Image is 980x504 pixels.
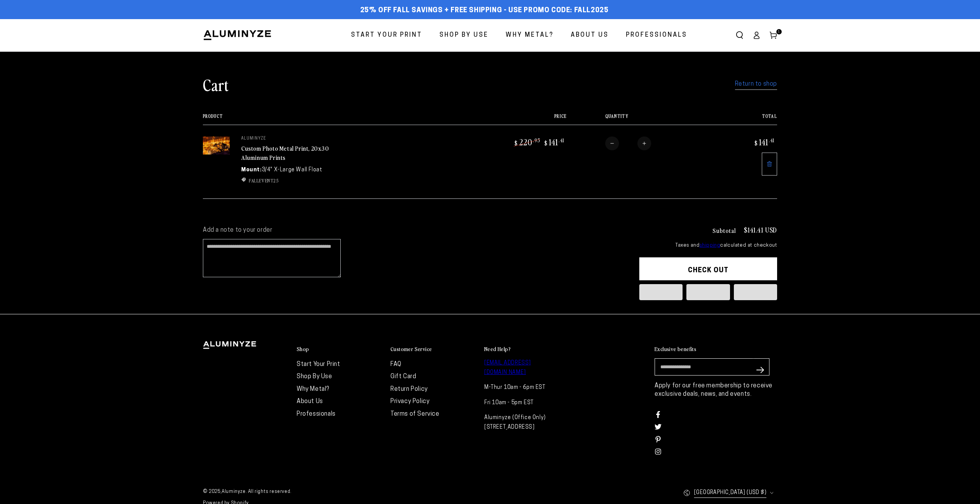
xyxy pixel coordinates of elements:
a: Why Metal? [297,386,329,392]
a: Aluminyze [222,489,245,494]
span: $ [755,139,758,147]
img: Aluminyze [203,29,272,41]
ul: Discount [241,177,356,184]
a: About Us [565,25,614,46]
bdi: 141 [753,137,774,147]
dt: Mount: [241,166,262,174]
span: 1 [778,29,780,34]
a: Professionals [297,411,336,417]
h1: Cart [203,75,229,94]
dd: 3/4" X-Large Wall Float [262,166,322,174]
span: $ [544,139,548,147]
a: Shop By Use [297,374,332,380]
summary: Shop [297,346,383,353]
a: Privacy Policy [390,398,430,405]
span: $ [514,139,518,147]
a: Shop By Use [434,25,494,46]
summary: Need Help? [484,346,570,353]
a: shipping [699,243,720,248]
span: 25% off FALL Savings + Free Shipping - Use Promo Code: FALL2025 [360,7,609,15]
span: About Us [571,30,609,41]
input: Quantity for Custom Photo Metal Print, 20x30 Aluminum Prints [619,137,637,150]
small: Taxes and calculated at checkout [639,242,777,249]
bdi: 220 [513,137,541,147]
p: Fri 10am - 5pm EST [484,398,570,408]
a: Why Metal? [500,25,559,46]
p: aluminyze [241,137,356,141]
span: Shop By Use [439,30,488,41]
a: Return to shop [735,79,777,90]
label: Add a note to your order [203,226,624,234]
bdi: 141 [543,137,564,147]
sup: .95 [533,137,541,143]
th: Total [715,114,777,125]
span: Start Your Print [351,30,422,41]
span: Why Metal? [506,30,554,41]
span: [GEOGRAPHIC_DATA] (USD $) [694,488,766,497]
summary: Customer Service [390,346,477,353]
p: $141.41 USD [744,226,777,233]
sup: .41 [559,137,564,143]
img: 20"x30" Rectangle White Matte Aluminyzed Photo [203,137,230,154]
li: FALLEVENT25 [241,177,356,184]
a: Professionals [620,25,693,46]
a: Return Policy [390,386,428,392]
th: Price [452,114,567,125]
a: Start Your Print [297,361,340,367]
a: About Us [297,398,323,405]
button: [GEOGRAPHIC_DATA] (USD $) [683,484,777,501]
a: Remove 20"x30" Rectangle White Matte Aluminyzed Photo [762,153,777,176]
small: © 2025, . All rights reserved. [203,486,490,498]
a: Start Your Print [345,25,428,46]
h3: Subtotal [712,227,736,233]
span: Professionals [626,30,687,41]
a: Gift Card [390,374,416,380]
th: Quantity [567,114,715,125]
a: FAQ [390,361,402,367]
button: Subscribe [753,358,769,381]
a: Terms of Service [390,411,439,417]
a: Custom Photo Metal Print, 20x30 Aluminum Prints [241,144,329,162]
p: Aluminyze (Office Only) [STREET_ADDRESS] [484,413,570,432]
button: Check out [639,257,777,280]
summary: Search our site [731,27,748,44]
a: [EMAIL_ADDRESS][DOMAIN_NAME] [484,360,531,376]
p: M-Thur 10am - 6pm EST [484,383,570,392]
p: Apply for our free membership to receive exclusive deals, news, and events. [655,382,777,399]
th: Product [203,114,452,125]
summary: Exclusive benefits [655,346,777,353]
sup: .41 [769,137,774,143]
